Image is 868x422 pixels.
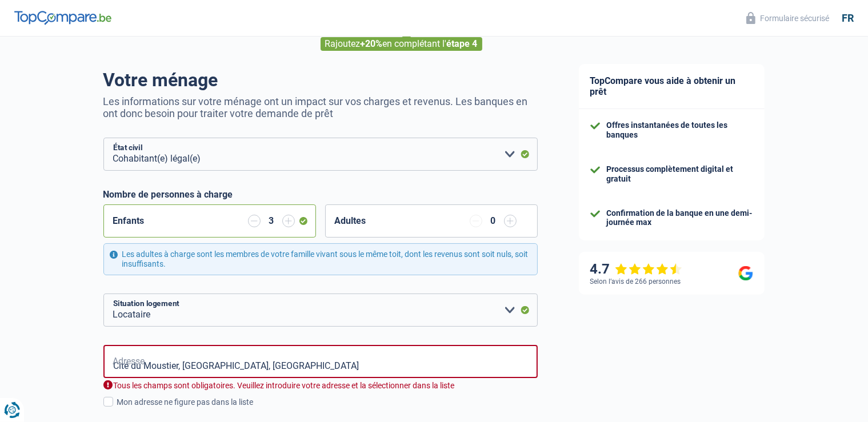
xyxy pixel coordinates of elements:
[590,278,681,286] div: Selon l’avis de 266 personnes
[590,261,682,278] div: 4.7
[842,12,854,25] div: fr
[361,38,383,49] span: +20%
[607,208,753,228] div: Confirmation de la banque en une demi-journée max
[103,345,538,378] input: Sélectionnez votre adresse dans la barre de recherche
[607,120,753,140] div: Offres instantanées de toutes les banques
[447,38,478,49] span: étape 4
[117,396,538,408] div: Mon adresse ne figure pas dans la liste
[739,9,836,27] button: Formulaire sécurisé
[103,95,538,119] p: Les informations sur votre ménage ont un impact sur vos charges et revenus. Les banques en ont do...
[607,164,753,184] div: Processus complètement digital et gratuit
[266,216,277,226] div: 3
[488,216,498,226] div: 0
[14,11,111,25] img: TopCompare Logo
[103,380,538,391] div: Tous les champs sont obligatoires. Veuillez introduire votre adresse et la sélectionner dans la l...
[103,69,538,91] h1: Votre ménage
[103,243,538,275] div: Les adultes à charge sont les membres de votre famille vivant sous le même toit, dont les revenus...
[3,368,3,368] img: Advertisement
[579,64,765,109] div: TopCompare vous aide à obtenir un prêt
[335,216,366,226] label: Adultes
[321,37,482,51] div: Rajoutez en complétant l'
[113,216,145,226] label: Enfants
[103,189,233,200] label: Nombre de personnes à charge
